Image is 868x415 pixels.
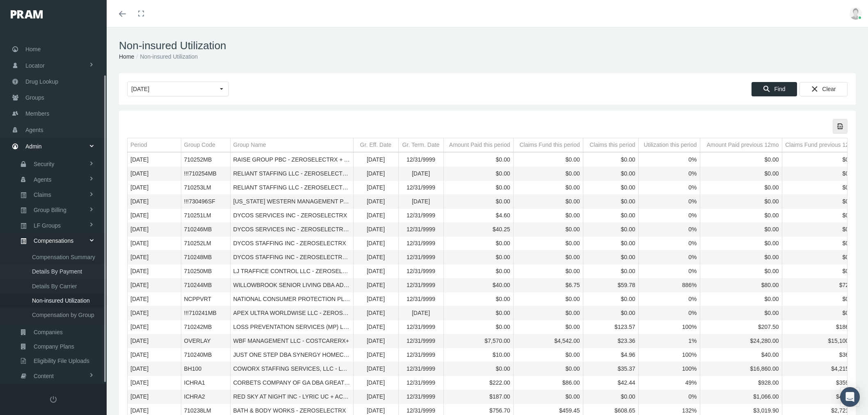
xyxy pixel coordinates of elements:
div: $0.00 [785,267,857,275]
td: 1% [638,334,700,348]
div: $0.00 [516,295,580,303]
div: $0.00 [586,239,635,247]
div: $0.00 [586,253,635,261]
div: $24,280.00 [703,337,779,345]
div: $0.00 [447,156,510,164]
td: 710242MB [181,320,230,334]
div: Select [215,82,228,96]
div: $0.00 [586,170,635,178]
td: Column Claims this period [583,138,638,152]
td: 0% [638,223,700,237]
div: $3,019.90 [703,407,779,415]
div: $36.00 [785,351,857,359]
td: NCPPVRT [181,292,230,306]
td: [DATE] [128,376,181,390]
div: $0.00 [586,267,635,275]
td: 0% [638,237,700,251]
td: [DATE] [398,306,443,320]
div: $222.00 [447,379,510,387]
td: [DATE] [353,209,398,223]
td: [DATE] [353,278,398,292]
div: Gr. Eff. Date [360,141,392,149]
div: $0.00 [447,253,510,261]
div: $0.00 [447,184,510,192]
div: $0.00 [703,309,779,317]
td: RELIANT STAFFING LLC - ZEROSELECTRX + ACA (INACTIVE) [230,167,353,181]
td: JUST ONE STEP DBA SYNERGY HOMECARE - ZEROSELECTRX + ACA [230,348,353,362]
td: 710252MB [181,153,230,167]
div: Clear [799,82,847,96]
div: $0.00 [586,184,635,192]
td: DYCOS STAFFING INC - ZEROSELECTRX + ACA [230,251,353,265]
td: [DATE] [128,153,181,167]
h1: Non-insured Utilization [119,39,856,52]
td: 0% [638,209,700,223]
div: $0.00 [447,170,510,178]
td: 0% [638,181,700,195]
div: $0.00 [785,253,857,261]
div: $1,066.00 [703,393,779,401]
td: 0% [638,292,700,306]
div: $0.00 [516,365,580,373]
div: $0.00 [516,351,580,359]
div: $4.60 [447,212,510,219]
td: WILLOWBROOK SENIOR LIVING DBA ADAVA CARE - ZEROSELECTRX + ACA [230,278,353,292]
td: [DATE] [128,181,181,195]
span: Agents [25,122,43,138]
div: $0.00 [785,295,857,303]
div: $0.00 [703,156,779,164]
td: [DATE] [353,195,398,209]
div: $0.00 [586,393,635,401]
div: $0.00 [516,170,580,178]
td: 710250MB [181,265,230,278]
td: 710246MB [181,223,230,237]
div: $0.00 [785,156,857,164]
td: 0% [638,195,700,209]
span: Company Plans [34,340,74,353]
div: $35.37 [586,365,635,373]
td: [DATE] [398,195,443,209]
td: 710252LM [181,237,230,251]
td: RELIANT STAFFING LLC - ZEROSELECTRX [230,181,353,195]
div: $411.00 [785,393,857,401]
td: 12/31/9999 [398,334,443,348]
td: Column Gr. Term. Date [398,138,443,152]
span: Non-insured Utilization [32,294,90,308]
div: $0.00 [447,309,510,317]
div: $6.75 [516,281,580,289]
td: [DATE] [128,265,181,278]
div: $0.00 [785,226,857,233]
div: $187.00 [447,393,510,401]
div: $23.36 [586,337,635,345]
div: $0.00 [586,226,635,233]
div: $0.00 [703,170,779,178]
td: Column Group Code [181,138,230,152]
div: Export all data to Excel [833,119,847,134]
div: $0.00 [703,212,779,219]
td: NATIONAL CONSUMER PROTECTION PLAN - ACUTERX [230,292,353,306]
div: $123.57 [586,323,635,331]
td: Column Gr. Eff. Date [353,138,398,152]
div: $0.00 [703,295,779,303]
td: Column Claims Fund this period [513,138,583,152]
div: $0.00 [586,198,635,205]
td: DYCOS SERVICES INC - ZEROSELECTRX [230,209,353,223]
td: [DATE] [353,223,398,237]
td: [DATE] [128,320,181,334]
div: $4,215.00 [785,365,857,373]
div: $0.00 [785,212,857,219]
td: [DATE] [128,209,181,223]
div: Group Name [233,141,266,149]
td: [DATE] [128,334,181,348]
div: $0.00 [785,198,857,205]
div: $40.00 [703,351,779,359]
div: $0.00 [703,267,779,275]
td: OVERLAY [181,334,230,348]
div: $10.00 [447,351,510,359]
div: $0.00 [516,198,580,205]
td: [DATE] [128,251,181,265]
div: $0.00 [785,170,857,178]
div: $80.00 [703,281,779,289]
div: $0.00 [516,212,580,219]
div: $0.00 [703,239,779,247]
